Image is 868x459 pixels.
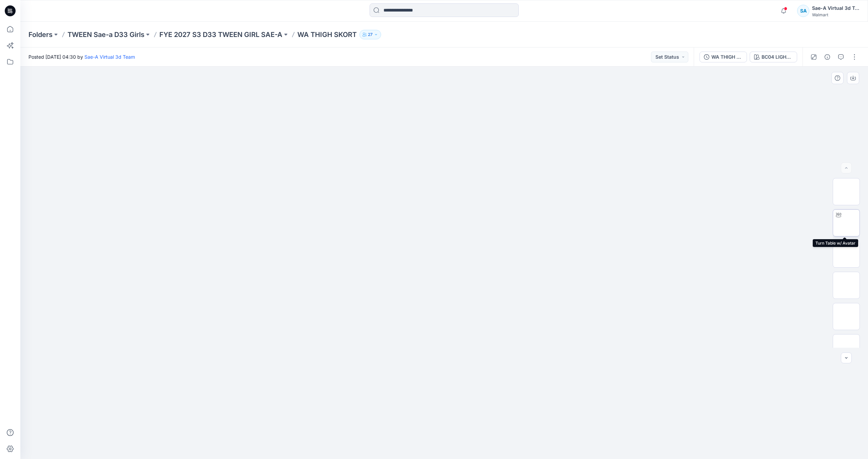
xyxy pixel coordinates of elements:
div: WA THIGH SKORT_FULL COLORWAYS [711,53,743,61]
a: FYE 2027 S3 D33 TWEEN GIRL SAE-A [159,30,282,39]
span: Posted [DATE] 04:30 by [28,53,135,60]
div: BC04 LIGHT [PERSON_NAME] [762,53,793,61]
a: Folders [28,30,53,39]
button: Details [822,52,833,62]
div: Walmart [812,12,860,17]
button: BC04 LIGHT [PERSON_NAME] [750,52,797,62]
div: SA [797,5,809,17]
p: 27 [368,31,373,38]
a: TWEEN Sae-a D33 Girls [67,30,144,39]
button: 27 [359,30,381,39]
div: Sae-A Virtual 3d Team [812,4,860,12]
a: Sae-A Virtual 3d Team [84,54,135,60]
button: WA THIGH SKORT_FULL COLORWAYS [699,52,747,62]
p: WA THIGH SKORT [297,30,357,39]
